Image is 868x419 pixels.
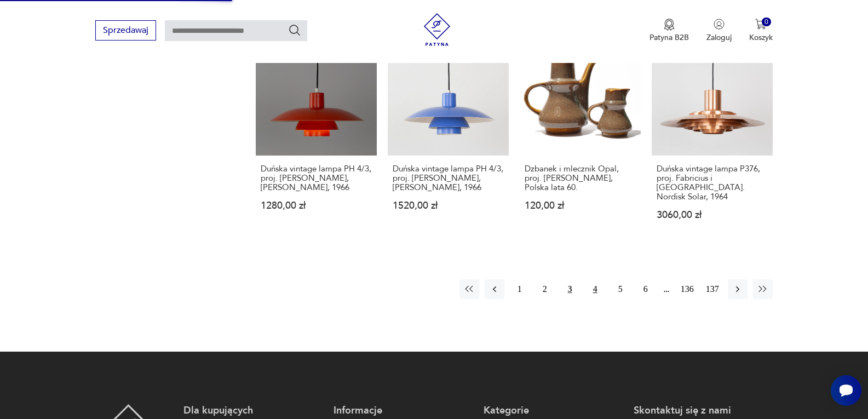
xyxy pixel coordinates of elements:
[520,35,641,241] a: KlasykDzbanek i mlecznik Opal, proj. A. Sadulski, Polska lata 60.Dzbanek i mlecznik Opal, proj. [...
[677,279,697,299] button: 136
[657,210,768,220] p: 3060,00 zł
[706,19,732,43] button: Zaloguj
[95,27,156,35] a: Sprzedawaj
[334,404,473,417] p: Informacje
[388,35,509,241] a: KlasykDuńska vintage lampa PH 4/3, proj. Poul Henningsen, Louis Poulsen, 1966Duńska vintage lampa...
[421,13,453,46] img: Patyna - sklep z meblami i dekoracjami vintage
[749,19,773,43] button: 0Koszyk
[652,35,773,241] a: KlasykDuńska vintage lampa P376, proj. Fabricius i Kastholm. Nordisk Solar, 1964Duńska vintage la...
[634,404,773,417] p: Skontaktuj się z nami
[762,18,771,27] div: 0
[714,19,725,30] img: Ikonka użytkownika
[256,35,377,241] a: KlasykDuńska vintage lampa PH 4/3, proj. Poul Henningsen, Louis Poulsen, 1966Duńska vintage lampa...
[183,404,323,417] p: Dla kupujących
[703,279,722,299] button: 137
[393,201,504,210] p: 1520,00 zł
[649,32,689,43] p: Patyna B2B
[510,279,530,299] button: 1
[585,279,605,299] button: 4
[288,24,301,37] button: Szukaj
[535,279,555,299] button: 2
[525,201,636,210] p: 120,00 zł
[831,375,861,406] iframe: Smartsupp widget button
[706,32,732,43] p: Zaloguj
[611,279,630,299] button: 5
[664,19,675,31] img: Ikona medalu
[560,279,580,299] button: 3
[657,164,768,202] h3: Duńska vintage lampa P376, proj. Fabricius i [GEOGRAPHIC_DATA]. Nordisk Solar, 1964
[649,19,689,43] button: Patyna B2B
[749,32,773,43] p: Koszyk
[393,164,504,192] h3: Duńska vintage lampa PH 4/3, proj. [PERSON_NAME], [PERSON_NAME], 1966
[261,201,372,210] p: 1280,00 zł
[649,19,689,43] a: Ikona medaluPatyna B2B
[484,404,623,417] p: Kategorie
[95,20,156,41] button: Sprzedawaj
[755,19,766,30] img: Ikona koszyka
[636,279,656,299] button: 6
[261,164,372,192] h3: Duńska vintage lampa PH 4/3, proj. [PERSON_NAME], [PERSON_NAME], 1966
[525,164,636,192] h3: Dzbanek i mlecznik Opal, proj. [PERSON_NAME], Polska lata 60.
